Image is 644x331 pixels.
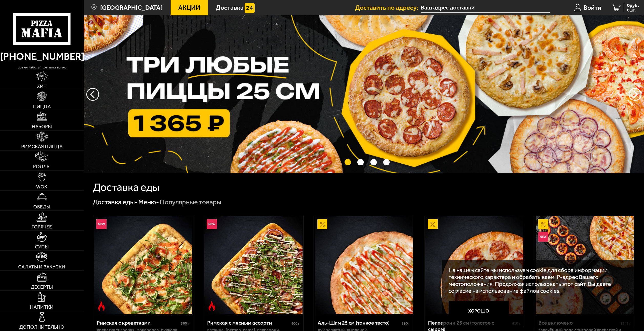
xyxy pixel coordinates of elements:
[36,184,47,189] span: WOK
[97,319,180,326] div: Римская с креветками
[424,216,524,314] a: АкционныйПепперони 25 см (толстое с сыром)
[37,84,47,89] span: Хит
[318,319,400,326] div: Аль-Шам 25 см (тонкое тесто)
[317,219,327,229] img: Акционный
[421,3,550,13] input: Ваш адрес доставки
[19,325,64,329] span: Дополнительно
[584,4,601,11] span: Войти
[245,3,255,13] img: 15daf4d41897b9f0e9f617042186c801.svg
[535,216,635,314] a: АкционныйНовинкаВсё включено
[33,104,51,109] span: Пицца
[449,267,625,295] p: На нашем сайте мы используем cookie для сбора информации технического характера и обрабатываем IP...
[18,264,65,269] span: Салаты и закуски
[402,321,410,326] span: 390 г
[357,159,364,165] button: точки переключения
[21,144,63,149] span: Римская пицца
[178,4,200,11] span: Акции
[86,88,99,101] button: следующий
[203,216,303,314] a: НовинкаОстрое блюдоРимская с мясным ассорти
[204,216,303,314] img: Римская с мясным ассорти
[33,204,50,209] span: Обеды
[96,301,106,311] img: Острое блюдо
[160,198,221,207] div: Популярные товары
[207,319,290,326] div: Римская с мясным ассорти
[31,285,53,289] span: Десерты
[425,216,524,314] img: Пепперони 25 см (толстое с сыром)
[383,159,390,165] button: точки переключения
[314,216,414,314] a: АкционныйАль-Шам 25 см (тонкое тесто)
[315,216,413,314] img: Аль-Шам 25 см (тонкое тесто)
[93,216,193,314] a: НовинкаОстрое блюдоРимская с креветками
[355,4,421,11] span: Доставить по адресу:
[627,8,639,12] span: 0 шт.
[216,4,244,11] span: Доставка
[627,3,639,8] span: 0 руб.
[33,164,50,169] span: Роллы
[538,219,548,229] img: Акционный
[370,159,377,165] button: точки переключения
[207,301,217,311] img: Острое блюдо
[536,216,634,314] img: Всё включено
[449,301,509,321] button: Хорошо
[100,4,163,11] span: [GEOGRAPHIC_DATA]
[30,305,54,309] span: Напитки
[94,216,192,314] img: Римская с креветками
[35,244,49,249] span: Супы
[32,224,52,229] span: Горячее
[181,321,189,326] span: 360 г
[32,124,52,129] span: Наборы
[345,159,351,165] button: точки переключения
[96,219,106,229] img: Новинка
[93,182,160,193] h1: Доставка еды
[138,198,159,206] a: Меню-
[207,219,217,229] img: Новинка
[93,198,138,206] a: Доставка еды-
[428,219,438,229] img: Акционный
[291,321,300,326] span: 400 г
[538,232,548,242] img: Новинка
[629,88,641,101] button: предыдущий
